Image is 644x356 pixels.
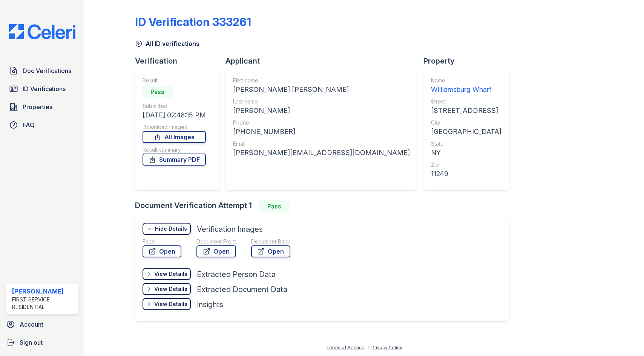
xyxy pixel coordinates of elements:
a: All ID verifications [135,39,199,48]
div: [GEOGRAPHIC_DATA] [431,126,501,137]
div: [STREET_ADDRESS] [431,105,501,116]
a: ID Verifications [6,81,78,96]
span: Doc Verifications [23,66,71,75]
div: Name [431,77,501,84]
div: Pass [259,200,290,212]
div: [PERSON_NAME] [PERSON_NAME] [233,84,410,95]
div: Submitted [143,102,206,110]
iframe: chat widget [612,326,636,348]
span: Sign out [20,338,43,347]
div: Insights [197,299,223,310]
a: Terms of Service [326,345,365,350]
div: Pass [143,86,173,98]
a: Summary PDF [143,154,206,166]
div: State [431,140,501,148]
div: Verification [135,56,225,66]
img: CE_Logo_Blue-a8612792a0a2168367f1c8372b55b34899dd931a85d93a1a3d3e32e68fde9ad4.png [3,24,81,39]
a: Name Williamsburg Wharf [431,77,501,95]
a: Open [251,245,290,257]
div: City [431,119,501,126]
div: | [367,345,369,350]
div: Result summary [143,146,206,154]
div: Verification Images [197,224,263,234]
div: [PERSON_NAME] [12,287,75,296]
div: 11249 [431,169,501,179]
div: Zip [431,161,501,169]
span: FAQ [23,120,35,129]
a: All Images [143,131,206,143]
span: ID Verifications [23,84,66,93]
div: ID Verification 333261 [135,15,251,29]
div: Phone [233,119,410,126]
div: Williamsburg Wharf [431,84,501,95]
div: Document Front [196,238,236,245]
div: Last name [233,98,410,105]
div: Result [143,77,206,84]
div: View Details [154,285,187,293]
div: Document Back [251,238,290,245]
div: Applicant [225,56,423,66]
div: First name [233,77,410,84]
div: Email [233,140,410,148]
a: Properties [6,99,78,114]
div: Document Verification Attempt 1 [135,200,515,212]
div: View Details [154,300,187,308]
div: [DATE] 02:48:15 PM [143,110,206,120]
div: NY [431,148,501,158]
a: Doc Verifications [6,63,78,78]
a: FAQ [6,117,78,132]
a: Sign out [3,335,81,350]
div: [PERSON_NAME] [233,105,410,116]
a: Open [196,245,236,257]
span: Properties [23,102,52,111]
span: Account [20,320,43,329]
div: Extracted Person Data [197,269,276,280]
div: Face [143,238,181,245]
div: Extracted Document Data [197,284,287,295]
a: Privacy Policy [371,345,402,350]
div: Property [423,56,515,66]
div: Hide Details [155,225,187,233]
a: Open [143,245,181,257]
div: Street [431,98,501,105]
div: [PERSON_NAME][EMAIL_ADDRESS][DOMAIN_NAME] [233,148,410,158]
div: Download Images [143,123,206,131]
div: First Service Residential [12,296,75,311]
a: Account [3,317,81,332]
div: View Details [154,270,187,278]
div: [PHONE_NUMBER] [233,126,410,137]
